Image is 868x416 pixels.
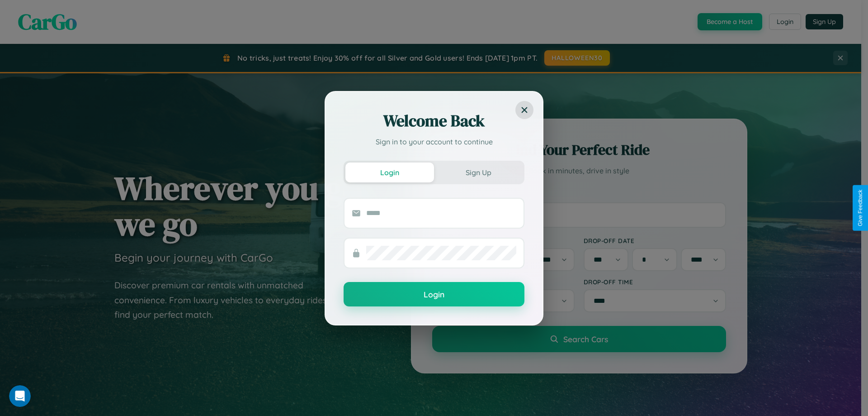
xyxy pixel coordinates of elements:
[9,385,31,407] iframe: Intercom live chat
[344,282,524,306] button: Login
[434,163,523,182] button: Sign Up
[344,136,524,147] p: Sign in to your account to continue
[344,110,524,132] h2: Welcome Back
[857,190,863,226] div: Give Feedback
[345,163,434,182] button: Login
